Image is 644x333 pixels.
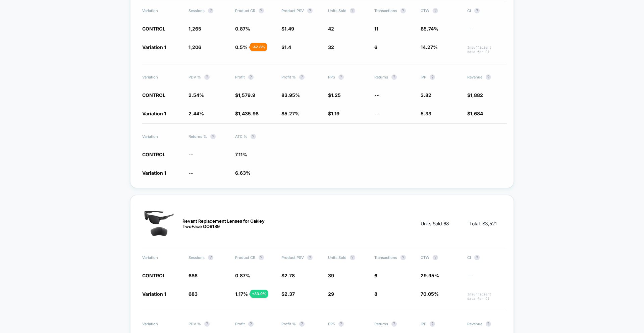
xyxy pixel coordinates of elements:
span: CONTROL [142,26,165,32]
span: Variation [142,255,182,260]
span: Variation 1 [142,111,166,116]
span: 5.33 [421,111,431,116]
button: ? [338,74,344,80]
span: 6.63% [235,170,251,176]
button: ? [204,74,210,80]
span: 2.44% [189,111,204,116]
span: Total: $ 3,521 [469,220,497,227]
button: ? [204,321,210,327]
span: Variation 1 [142,170,166,176]
span: Variation [142,134,182,139]
button: ? [251,134,256,139]
span: PPS [328,321,368,327]
button: ? [433,255,438,260]
button: ? [259,8,264,13]
span: 686 [189,273,198,278]
span: Variation [142,321,182,327]
span: Variation [142,8,182,13]
span: CONTROL [142,92,165,98]
span: Returns [374,74,414,80]
span: OTW [421,255,460,260]
span: 42 [328,26,334,32]
span: 39 [328,273,334,278]
span: 32 [328,44,334,50]
span: 83.95% [281,92,300,98]
span: CONTROL [142,152,165,157]
span: CI [467,8,507,13]
button: ? [391,321,397,327]
span: 0.87% [235,26,250,32]
span: $1.49 [281,26,294,32]
span: Returns % [189,134,228,139]
span: Profit % [281,74,321,80]
span: $1.19 [328,111,339,116]
span: -- [374,111,379,116]
span: 85.74% [421,26,438,32]
span: -- [189,152,193,157]
span: $1.25 [328,92,341,98]
button: ? [350,255,355,260]
button: ? [248,74,254,80]
button: ? [474,8,480,13]
span: 1,265 [189,26,201,32]
span: CI [467,255,507,260]
button: ? [299,321,305,327]
span: $2.37 [281,291,295,297]
button: ? [307,255,313,260]
span: Insufficient data for CI [467,292,507,301]
span: IPP [421,321,460,327]
span: Profit [235,321,275,327]
span: Revant Replacement Lenses for Oakley TwoFace OO9189 [182,218,283,229]
span: Product CR [235,8,275,13]
div: - 42.8 % [250,43,267,51]
span: PDV % [189,321,228,327]
span: PDV % [189,74,228,80]
span: 1.17% [235,291,248,297]
span: OTW [421,8,460,13]
span: 85.27% [281,111,300,116]
span: Variation 1 [142,291,166,297]
div: + 33.9 % [250,290,268,298]
span: 8 [374,291,377,297]
button: ? [430,74,435,80]
span: $1,684 [467,111,483,116]
span: 29.95% [421,273,439,278]
span: Profit [235,74,275,80]
button: ? [208,255,213,260]
span: 0.5% [235,44,248,50]
span: PPS [328,74,368,80]
button: ? [307,8,313,13]
button: ? [208,8,213,13]
span: $1,435.98 [235,111,259,116]
span: Product CR [235,255,275,260]
span: -- [374,92,379,98]
button: ? [486,74,491,80]
button: ? [400,8,406,13]
span: Sessions [189,255,228,260]
span: 14.27% [421,44,438,50]
span: Sessions [189,8,228,13]
span: 683 [189,291,198,297]
span: --- [467,274,507,279]
span: 3.82 [421,92,431,98]
span: -- [189,170,193,176]
img: Revant Replacement Lenses for Oakley TwoFace OO9189 [142,207,176,240]
span: $1,882 [467,92,483,98]
span: Units Sold: 68 [421,220,449,227]
button: ? [299,74,305,80]
span: Product PSV [281,255,321,260]
span: 70.05% [421,291,439,297]
span: Product PSV [281,8,321,13]
span: Revenue [467,321,507,327]
span: Variation 1 [142,44,166,50]
button: ? [350,8,355,13]
span: Variation [142,74,182,80]
span: Insufficient data for CI [467,45,507,54]
span: 6 [374,273,377,278]
span: 0.87% [235,273,250,278]
button: ? [430,321,435,327]
span: Revenue [467,74,507,80]
button: ? [433,8,438,13]
button: ? [248,321,254,327]
span: 1,206 [189,44,201,50]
